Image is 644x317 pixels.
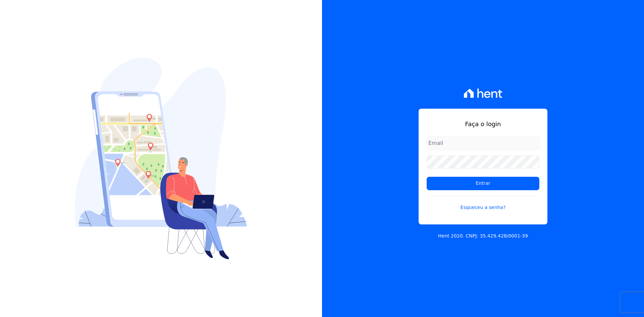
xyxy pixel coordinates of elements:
a: Esqueceu a senha? [427,196,539,211]
input: Entrar [427,177,539,190]
p: Hent 2020. CNPJ: 35.429.428/0001-39 [438,232,528,240]
input: Email [427,137,539,150]
h1: Faça o login [427,119,539,128]
img: Login [75,58,247,259]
